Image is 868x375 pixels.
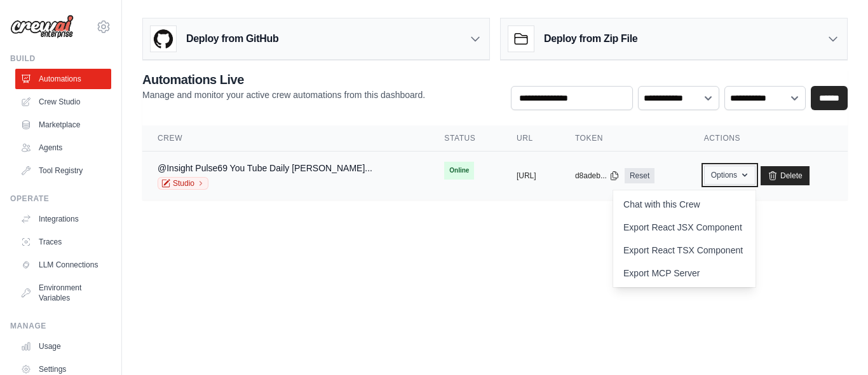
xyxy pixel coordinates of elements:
[613,239,756,262] a: Export React TSX Component
[15,232,111,252] a: Traces
[15,69,111,89] a: Automations
[142,71,425,88] h2: Automations Live
[10,15,74,39] img: Logo
[151,26,176,52] img: GitHub Logo
[15,138,111,158] a: Agents
[15,278,111,308] a: Environment Variables
[142,88,425,101] p: Manage and monitor your active crew automations from this dashboard.
[10,321,111,331] div: Manage
[625,168,654,183] a: Reset
[689,125,848,152] th: Actions
[15,255,111,275] a: LLM Connections
[613,216,756,239] a: Export React JSX Component
[142,125,429,152] th: Crew
[158,177,208,190] a: Studio
[15,209,111,229] a: Integrations
[761,166,810,185] a: Delete
[10,194,111,204] div: Operate
[429,125,501,152] th: Status
[560,125,689,152] th: Token
[15,160,111,181] a: Tool Registry
[501,125,560,152] th: URL
[804,314,868,375] iframe: Chat Widget
[10,53,111,64] div: Build
[15,92,111,112] a: Crew Studio
[15,115,111,135] a: Marketplace
[575,171,620,181] button: d8adeb...
[613,193,756,216] a: Chat with this Crew
[704,166,756,185] button: Options
[186,31,278,46] h3: Deploy from GitHub
[613,262,756,285] a: Export MCP Server
[444,162,474,180] span: Online
[544,31,637,46] h3: Deploy from Zip File
[158,163,372,173] a: @Insight Pulse69 You Tube Daily [PERSON_NAME]...
[15,336,111,357] a: Usage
